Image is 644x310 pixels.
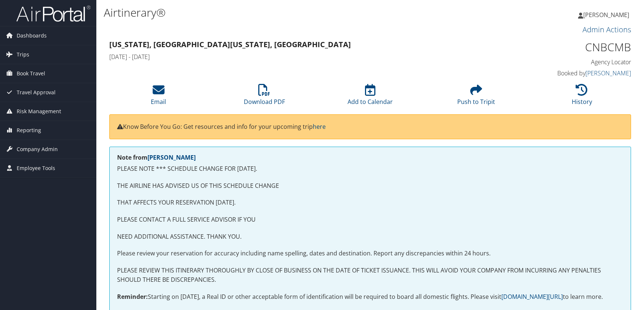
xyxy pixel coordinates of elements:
[509,58,631,66] h4: Agency Locator
[151,88,166,106] a: Email
[572,88,592,106] a: History
[117,292,623,302] p: Starting on [DATE], a Real ID or other acceptable form of identification will be required to boar...
[509,39,631,55] h1: CNBCMB
[313,123,326,131] a: here
[244,88,285,106] a: Download PDF
[117,232,623,242] p: NEED ADDITIONAL ASSISTANCE. THANK YOU.
[17,140,58,159] span: Company Admin
[147,153,196,161] a: [PERSON_NAME]
[104,5,459,20] h1: Airtinerary®
[117,181,623,191] p: THE AIRLINE HAS ADVISED US OF THIS SCHEDULE CHANGE
[583,11,629,19] span: [PERSON_NAME]
[17,102,61,121] span: Risk Management
[582,25,631,35] a: Admin Actions
[117,164,623,174] p: PLEASE NOTE *** SCHEDULE CHANGE FOR [DATE].
[17,159,55,177] span: Employee Tools
[109,39,351,49] strong: [US_STATE], [GEOGRAPHIC_DATA] [US_STATE], [GEOGRAPHIC_DATA]
[117,122,623,132] p: Know Before You Go: Get resources and info for your upcoming trip
[509,69,631,77] h4: Booked by
[578,4,637,26] a: [PERSON_NAME]
[17,121,41,140] span: Reporting
[348,88,393,106] a: Add to Calendar
[109,53,498,61] h4: [DATE] - [DATE]
[117,249,623,258] p: Please review your reservation for accuracy including name spelling, dates and destination. Repor...
[457,88,495,106] a: Push to Tripit
[117,293,148,301] strong: Reminder:
[117,215,623,225] p: PLEASE CONTACT A FULL SERVICE ADVISOR IF YOU
[585,69,631,77] a: [PERSON_NAME]
[17,64,45,83] span: Book Travel
[16,5,90,22] img: airportal-logo.png
[117,198,623,208] p: THAT AFFECTS YOUR RESERVATION [DATE].
[17,45,29,64] span: Trips
[17,26,47,45] span: Dashboards
[17,83,56,102] span: Travel Approval
[501,293,563,301] a: [DOMAIN_NAME][URL]
[117,266,623,285] p: PLEASE REVIEW THIS ITINERARY THOROUGHLY BY CLOSE OF BUSINESS ON THE DATE OF TICKET ISSUANCE. THIS...
[117,153,196,161] strong: Note from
